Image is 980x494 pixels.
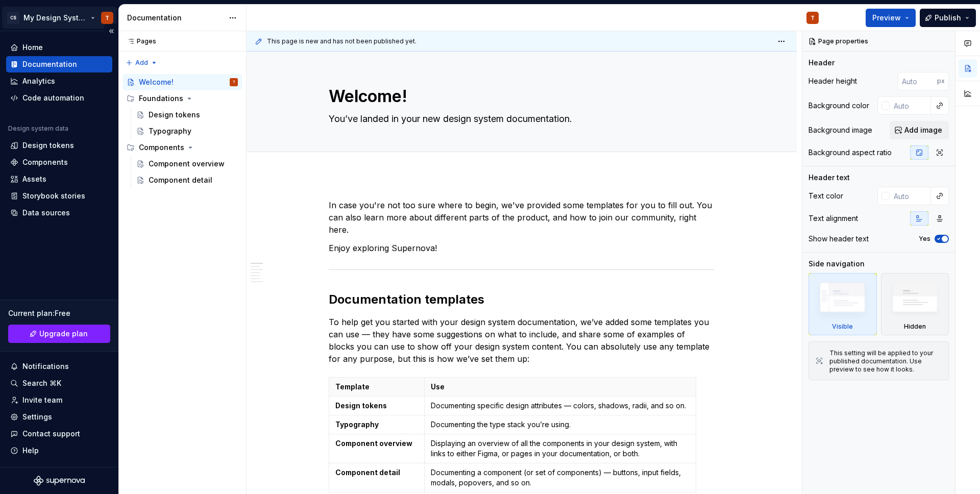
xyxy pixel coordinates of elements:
div: Documentation [127,13,224,23]
div: Storybook stories [22,191,85,201]
button: Contact support [6,426,112,442]
div: Header height [808,76,857,86]
p: Documenting specific design attributes — colors, shadows, radii, and so on. [431,401,689,411]
input: Auto [898,72,937,90]
a: Welcome!T [122,74,242,90]
span: Add image [904,125,942,135]
button: Upgrade plan [8,325,110,343]
div: Show header text [808,234,869,244]
button: Search ⌘K [6,375,112,391]
a: Code automation [6,90,112,106]
div: Components [139,142,184,153]
div: Pages [122,37,156,45]
a: Component overview [132,156,242,172]
a: Design tokens [132,107,242,123]
button: Help [6,442,112,459]
div: T [105,14,109,22]
p: To help get you started with your design system documentation, we’ve added some templates you can... [329,316,715,365]
strong: Component detail [335,468,400,477]
div: Design tokens [22,140,74,151]
div: Current plan : Free [8,308,110,318]
div: Contact support [22,429,80,439]
div: T [811,14,815,22]
span: Add [135,59,148,67]
div: Design system data [8,125,68,133]
div: Side navigation [808,259,865,269]
strong: Typography [335,420,379,429]
a: Data sources [6,205,112,221]
strong: Component overview [335,439,412,448]
p: px [937,77,945,85]
span: Publish [935,13,961,23]
div: Help [22,446,39,456]
button: CSMy Design SystemT [2,7,116,29]
div: Typography [149,126,191,136]
a: Assets [6,171,112,187]
textarea: Welcome! [327,84,713,109]
div: Home [22,42,43,53]
div: T [233,77,235,87]
button: Publish [920,9,976,27]
button: Notifications [6,358,112,375]
div: Components [22,157,68,167]
div: Text alignment [808,213,858,224]
button: Collapse sidebar [104,24,118,38]
div: Hidden [904,323,926,331]
div: Data sources [22,208,70,218]
div: Component detail [149,175,212,185]
div: Documentation [22,59,77,69]
div: CS [7,12,19,24]
button: Preview [866,9,916,27]
strong: Design tokens [335,401,387,410]
p: Displaying an overview of all the components in your design system, with links to either Figma, o... [431,438,689,459]
div: Assets [22,174,46,184]
div: Analytics [22,76,55,86]
label: Yes [919,235,930,243]
h2: Documentation templates [329,291,715,308]
div: This setting will be applied to your published documentation. Use preview to see how it looks. [829,349,942,374]
div: Code automation [22,93,84,103]
input: Auto [890,187,931,205]
p: In case you're not too sure where to begin, we've provided some templates for you to fill out. Yo... [329,199,715,236]
div: Background color [808,101,869,111]
div: Design tokens [149,110,200,120]
a: Typography [132,123,242,139]
button: Add [122,56,161,70]
div: Foundations [139,93,183,104]
div: Background image [808,125,872,135]
textarea: You’ve landed in your new design system documentation. [327,111,713,127]
a: Documentation [6,56,112,72]
a: Storybook stories [6,188,112,204]
p: Use [431,382,689,392]
p: Documenting a component (or set of components) — buttons, input fields, modals, popovers, and so on. [431,467,689,488]
a: Design tokens [6,137,112,154]
button: Add image [890,121,949,139]
div: Visible [832,323,853,331]
a: Analytics [6,73,112,89]
a: Home [6,39,112,56]
div: My Design System [23,13,89,23]
div: Foundations [122,90,242,107]
div: Text color [808,191,843,201]
span: This page is new and has not been published yet. [267,37,416,45]
div: Settings [22,412,52,422]
div: Components [122,139,242,156]
svg: Supernova Logo [34,476,85,486]
div: Background aspect ratio [808,147,892,158]
span: Preview [872,13,901,23]
div: Visible [808,273,877,335]
p: Template [335,382,418,392]
div: Hidden [881,273,949,335]
a: Invite team [6,392,112,408]
div: Notifications [22,361,69,372]
p: Enjoy exploring Supernova! [329,242,715,254]
div: Page tree [122,74,242,188]
span: Upgrade plan [39,329,88,339]
div: Invite team [22,395,62,405]
input: Auto [890,96,931,115]
p: Documenting the type stack you’re using. [431,419,689,430]
a: Settings [6,409,112,425]
div: Header [808,58,835,68]
div: Welcome! [139,77,174,87]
